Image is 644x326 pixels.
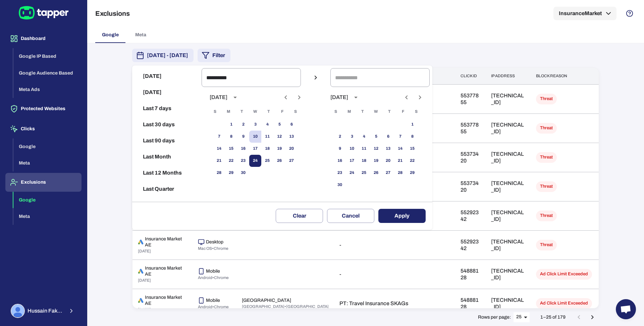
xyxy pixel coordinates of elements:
button: 17 [249,143,261,155]
button: 2 [237,119,249,131]
button: calendar view is open, switch to year view [229,92,241,103]
button: 15 [406,143,418,155]
button: calendar view is open, switch to year view [350,92,362,103]
span: Wednesday [370,105,382,119]
button: 7 [394,131,406,143]
span: Saturday [410,105,422,119]
button: 18 [261,143,273,155]
button: 22 [225,155,237,167]
button: 1 [225,119,237,131]
button: 5 [273,119,285,131]
button: 14 [394,143,406,155]
button: 15 [225,143,237,155]
button: 20 [285,143,298,155]
button: Apply [378,209,426,223]
button: 7 [213,131,225,143]
button: 24 [346,167,358,179]
button: [DATE] [135,68,199,84]
button: 8 [406,131,418,143]
button: 30 [237,167,249,179]
button: 26 [370,167,382,179]
button: 13 [285,131,298,143]
button: Clear [276,209,323,223]
button: 16 [237,143,249,155]
button: Cancel [327,209,374,223]
button: 4 [358,131,370,143]
button: 6 [382,131,394,143]
button: Previous month [401,92,412,103]
button: Last 90 days [135,133,199,149]
button: 6 [285,119,298,131]
button: 28 [394,167,406,179]
button: 13 [382,143,394,155]
button: 29 [225,167,237,179]
button: Previous month [280,92,291,103]
span: Sunday [209,105,221,119]
button: Last 7 days [135,100,199,117]
button: 8 [225,131,237,143]
button: 21 [213,155,225,167]
button: Next month [414,92,426,103]
div: Open chat [616,299,636,319]
button: 19 [370,155,382,167]
button: 24 [249,155,261,167]
button: 20 [382,155,394,167]
span: Tuesday [236,105,248,119]
button: 3 [249,119,261,131]
span: Saturday [289,105,302,119]
button: 25 [261,155,273,167]
button: [DATE] [135,84,199,100]
button: 10 [346,143,358,155]
button: 3 [346,131,358,143]
span: Monday [222,105,234,119]
button: Last 30 days [135,117,199,133]
button: 18 [358,155,370,167]
button: 27 [285,155,298,167]
button: 11 [358,143,370,155]
button: 23 [334,167,346,179]
button: 28 [213,167,225,179]
button: Next month [293,92,305,103]
span: Sunday [330,105,342,119]
span: Thursday [263,105,275,119]
button: 30 [334,179,346,191]
button: 17 [346,155,358,167]
button: 16 [334,155,346,167]
button: 19 [273,143,285,155]
button: 23 [237,155,249,167]
div: [DATE] [330,94,348,101]
span: Friday [276,105,288,119]
div: [DATE] [210,94,227,101]
button: Last Quarter [135,181,199,197]
button: 5 [370,131,382,143]
button: 4 [261,119,273,131]
button: 29 [406,167,418,179]
span: Wednesday [249,105,261,119]
button: 22 [406,155,418,167]
button: Last Month [135,149,199,165]
button: 25 [358,167,370,179]
button: Reset [135,197,199,213]
span: Monday [343,105,355,119]
button: 12 [273,131,285,143]
span: Tuesday [357,105,369,119]
span: Friday [397,105,409,119]
span: Thursday [383,105,395,119]
button: 27 [382,167,394,179]
button: 10 [249,131,261,143]
button: 21 [394,155,406,167]
button: 1 [406,119,418,131]
button: Last 12 Months [135,165,199,181]
button: 2 [334,131,346,143]
button: 12 [370,143,382,155]
button: 9 [334,143,346,155]
button: 9 [237,131,249,143]
button: 26 [273,155,285,167]
button: 14 [213,143,225,155]
button: 11 [261,131,273,143]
